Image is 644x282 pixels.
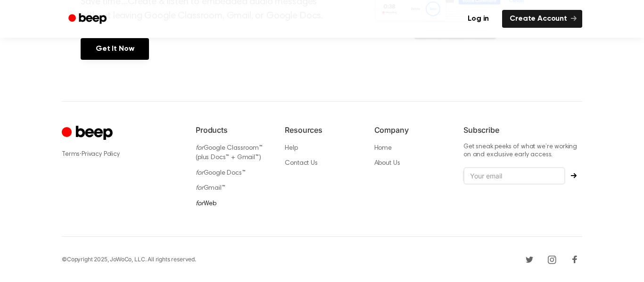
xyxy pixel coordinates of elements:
[463,167,565,185] input: Your email
[463,143,582,160] p: Get sneak peeks of what we’re working on and exclusive early access.
[522,252,537,267] a: Twitter
[196,170,204,177] i: for
[62,149,181,159] div: ·
[196,201,216,207] a: forWeb
[196,124,270,136] h6: Products
[285,145,297,152] a: Help
[460,10,496,28] a: Log in
[62,255,196,264] div: © Copyright 2025, JoWoCo, LLC. All rights reserved.
[374,124,448,136] h6: Company
[374,160,400,167] a: About Us
[463,124,582,136] h6: Subscribe
[285,124,359,136] h6: Resources
[196,145,204,152] i: for
[81,38,149,60] a: Get It Now
[196,170,246,177] a: forGoogle Docs™
[62,151,80,158] a: Terms
[567,252,582,267] a: Facebook
[565,173,582,178] button: Subscribe
[545,252,560,267] a: Instagram
[196,201,204,207] i: for
[62,124,115,143] a: Cruip
[374,145,392,152] a: Home
[82,151,120,158] a: Privacy Policy
[502,10,582,28] a: Create Account
[196,145,263,161] a: forGoogle Classroom™ (plus Docs™ + Gmail™)
[62,10,115,28] a: Beep
[285,160,317,167] a: Contact Us
[196,185,225,192] a: forGmail™
[196,185,204,192] i: for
